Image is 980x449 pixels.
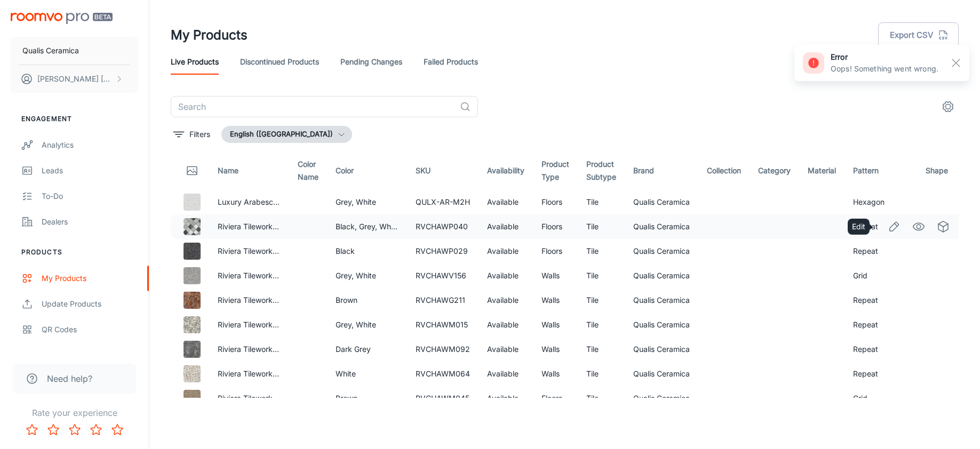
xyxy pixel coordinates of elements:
[424,49,478,75] a: Failed Products
[42,298,138,310] div: Update Products
[799,151,844,190] th: Material
[578,214,625,239] td: Tile
[844,362,917,386] td: Repeat
[327,386,407,411] td: Brown
[578,239,625,263] td: Tile
[885,218,903,236] a: Edit
[625,288,698,312] td: Qualis Ceramica
[479,312,533,337] td: Available
[407,263,479,288] td: RVCHAWV156
[625,151,698,190] th: Brand
[189,129,210,140] p: Filters
[37,73,113,85] p: [PERSON_NAME] [PERSON_NAME]
[9,406,140,419] p: Rate your experience
[934,218,952,236] a: See in Virtual Samples
[533,288,578,312] td: Walls
[107,419,128,440] button: Rate 5 star
[407,312,479,337] td: RVCHAWM015
[578,190,625,214] td: Tile
[578,312,625,337] td: Tile
[11,65,138,93] button: [PERSON_NAME] [PERSON_NAME]
[533,263,578,288] td: Walls
[479,288,533,312] td: Available
[218,320,502,329] a: Riviera Tileworks [PERSON_NAME] Grey Broken Brick Marble Interlocking Mosaic
[22,45,79,57] p: Qualis Ceramica
[479,337,533,362] td: Available
[289,151,327,190] th: Color Name
[218,369,470,378] a: Riviera Tileworks [PERSON_NAME] Mini Opus Interlocking Mosaic Sheet
[209,151,289,190] th: Name
[479,151,533,190] th: Availability
[327,263,407,288] td: Grey, White
[625,312,698,337] td: Qualis Ceramica
[625,190,698,214] td: Qualis Ceramica
[479,362,533,386] td: Available
[479,263,533,288] td: Available
[578,263,625,288] td: Tile
[407,190,479,214] td: QULX-AR-M2H
[42,165,138,177] div: Leads
[42,190,138,202] div: To-do
[578,362,625,386] td: Tile
[533,312,578,337] td: Walls
[533,190,578,214] td: Floors
[340,49,402,75] a: Pending Changes
[533,362,578,386] td: Walls
[844,263,917,288] td: Grid
[407,386,479,411] td: RVCHAWM045
[698,151,750,190] th: Collection
[578,386,625,411] td: Tile
[625,239,698,263] td: Qualis Ceramica
[533,151,578,190] th: Product Type
[171,126,213,143] button: filter
[11,37,138,65] button: Qualis Ceramica
[42,216,138,228] div: Dealers
[221,126,352,143] button: English ([GEOGRAPHIC_DATA])
[533,239,578,263] td: Floors
[240,49,319,75] a: Discontinued Products
[218,344,483,354] a: Riviera Tileworks Chelsea Dark Grey Cubic Brick Marble Interlocking Mosaic
[407,151,479,190] th: SKU
[578,288,625,312] td: Tile
[327,312,407,337] td: Grey, White
[186,164,198,177] svg: Thumbnail
[844,214,917,239] td: Repeat
[218,197,380,206] a: Luxury Arabescato Verona 2" Hexagon Honed
[937,96,959,117] button: settings
[533,337,578,362] td: Walls
[327,362,407,386] td: White
[578,337,625,362] td: Tile
[831,63,938,75] p: Oops! Something went wrong.
[218,222,499,231] a: Riviera Tileworks Chelsea Lantern Terrazzo Marble White Grey Black Mix Mosaic
[218,394,463,403] a: Riviera Tileworks Chelsea Forest Brown Polished Marble Mosaic 2"x2"
[407,288,479,312] td: RVCHAWG211
[625,263,698,288] td: Qualis Ceramica
[171,49,219,75] a: Live Products
[327,151,407,190] th: Color
[479,190,533,214] td: Available
[171,26,248,45] h1: My Products
[479,214,533,239] td: Available
[910,218,928,236] a: See in Visualizer
[625,337,698,362] td: Qualis Ceramica
[11,13,113,24] img: Roomvo PRO Beta
[479,239,533,263] td: Available
[533,214,578,239] td: Floors
[625,386,698,411] td: Qualis Ceramica
[407,214,479,239] td: RVCHAWP040
[42,324,138,335] div: QR Codes
[878,22,959,48] button: Export CSV
[844,337,917,362] td: Repeat
[407,337,479,362] td: RVCHAWM092
[479,386,533,411] td: Available
[85,419,107,440] button: Rate 4 star
[42,139,138,151] div: Analytics
[218,246,511,255] a: Riviera Tileworks [PERSON_NAME] Sliced Reconstituted Pebble Interlocking Mosaic
[407,362,479,386] td: RVCHAWM064
[625,214,698,239] td: Qualis Ceramica
[42,272,138,284] div: My Products
[218,271,548,280] a: Riviera Tileworks [PERSON_NAME] & Shiny Glass Patchwork Pattern 2"x2" White Grey Mosaic
[327,337,407,362] td: Dark Grey
[47,372,92,385] span: Need help?
[578,151,625,190] th: Product Subtype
